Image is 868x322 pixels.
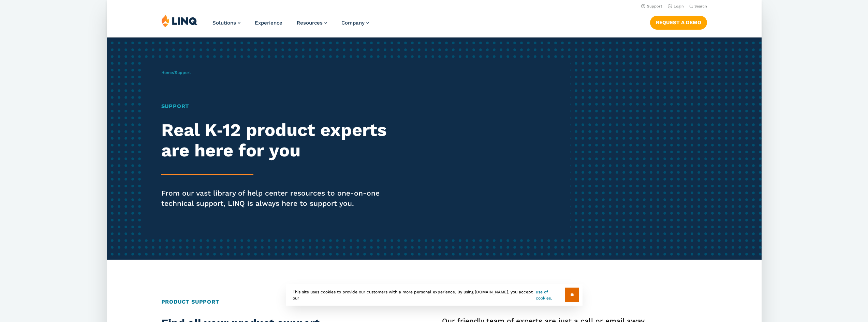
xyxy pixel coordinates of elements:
span: Resources [297,20,323,26]
img: LINQ | K‑12 Software [161,14,197,27]
h2: Real K‑12 product experts are here for you [161,120,414,161]
p: From our vast library of help center resources to one-on-one technical support, LINQ is always he... [161,188,414,209]
a: Support [641,4,662,9]
a: Resources [297,20,327,26]
span: Support [175,70,191,75]
button: Open Search Bar [689,4,707,9]
div: This site uses cookies to provide our customers with a more personal experience. By using [DOMAIN... [286,284,583,306]
h1: Support [161,102,414,110]
a: Home [161,70,173,75]
a: use of cookies. [536,289,565,301]
nav: Button Navigation [650,14,707,29]
span: / [161,70,191,75]
a: Login [667,4,683,9]
a: Solutions [212,20,240,26]
span: Company [341,20,365,26]
nav: Primary Navigation [212,14,369,37]
a: Request a Demo [650,16,707,29]
a: Experience [255,20,282,26]
span: Solutions [212,20,236,26]
a: Company [341,20,369,26]
nav: Utility Navigation [107,2,762,10]
span: Search [694,4,707,9]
